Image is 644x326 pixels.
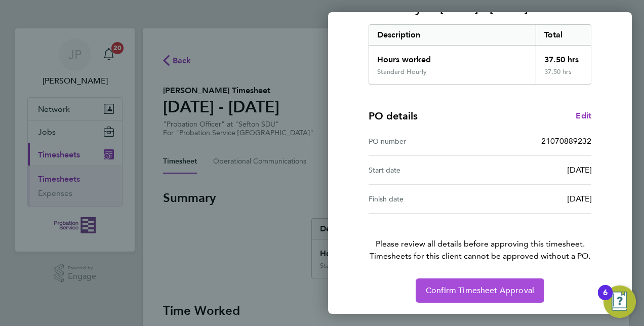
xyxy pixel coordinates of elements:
span: Timesheets for this client cannot be approved without a PO. [356,250,603,262]
div: PO number [369,135,480,147]
div: 37.50 hrs [536,46,591,68]
p: Please review all details before approving this timesheet. [356,214,603,262]
div: Finish date [369,193,480,205]
span: 21070889232 [541,136,591,146]
span: Edit [576,111,591,120]
div: Summary of 22 - 28 Sep 2025 [369,24,591,85]
div: 37.50 hrs [536,68,591,84]
a: Edit [576,110,591,122]
h4: PO details [369,109,418,123]
div: Standard Hourly [377,68,427,76]
span: Confirm Timesheet Approval [426,286,534,296]
div: Hours worked [369,46,536,68]
button: Confirm Timesheet Approval [416,278,544,303]
div: [DATE] [480,193,591,205]
div: Description [369,25,536,45]
div: Total [536,25,591,45]
div: 6 [603,293,608,306]
div: [DATE] [480,164,591,176]
button: Open Resource Center, 6 new notifications [603,286,636,318]
div: Start date [369,164,480,176]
